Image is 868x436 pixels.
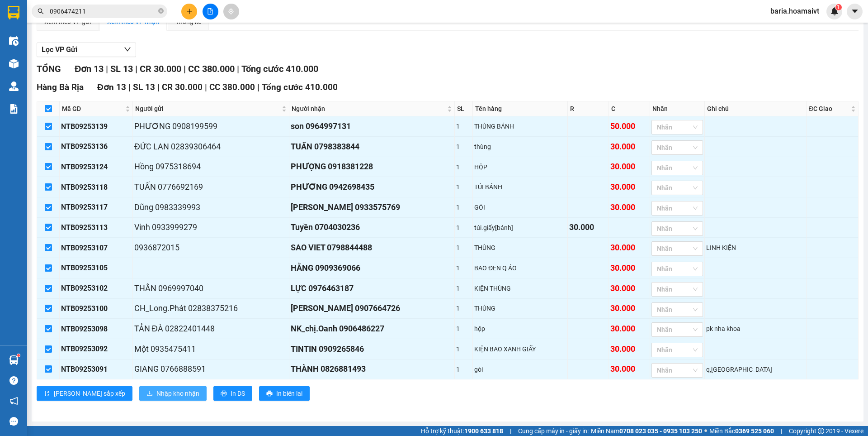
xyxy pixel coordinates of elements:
[291,282,453,295] div: LỰC 0976463187
[44,390,50,398] span: sort-ascending
[61,323,131,335] div: NTB09253098
[610,140,648,153] div: 30.000
[241,63,318,74] span: Tổng cước 410.000
[106,63,108,74] span: |
[9,355,19,365] img: warehouse-icon
[60,339,133,359] td: NTB09253092
[610,363,648,375] div: 30.000
[213,386,252,401] button: printerIn DS
[134,181,288,193] div: TUẤN 0776692169
[610,241,648,254] div: 30.000
[223,4,239,19] button: aim
[456,263,471,273] div: 1
[9,417,18,426] span: message
[61,182,131,193] div: NTB09253118
[9,36,19,46] img: warehouse-icon
[221,390,227,398] span: printer
[61,201,131,213] div: NTB09253117
[209,82,255,92] span: CC 380.000
[37,82,84,92] span: Hàng Bà Rịa
[38,8,44,14] span: search
[851,7,859,15] span: caret-down
[474,344,566,354] div: KIỆN BAO XANH GIẤY
[61,121,131,132] div: NTB09253139
[610,160,648,173] div: 30.000
[835,4,842,10] sup: 1
[60,157,133,177] td: NTB09253124
[60,258,133,278] td: NTB09253105
[158,8,164,14] span: close-circle
[135,104,280,114] span: Người gửi
[291,221,453,234] div: Tuyền 0704030236
[568,101,609,116] th: R
[474,324,566,334] div: hộp
[830,7,839,15] img: icon-new-feature
[9,397,18,405] span: notification
[5,38,62,48] li: VP Hàng Bà Rịa
[291,363,453,375] div: THÀNH 0826881493
[61,161,131,172] div: NTB09253124
[763,5,826,17] span: baria.hoamaivt
[61,242,131,254] div: NTB09253107
[60,116,133,137] td: NTB09253139
[735,427,774,435] strong: 0369 525 060
[474,142,566,152] div: thùng
[61,283,131,294] div: NTB09253102
[181,4,197,19] button: plus
[37,63,61,74] span: TỔNG
[5,5,131,22] li: Hoa Mai
[781,426,782,436] span: |
[62,50,69,57] span: environment
[610,302,648,315] div: 30.000
[809,104,849,114] span: ĐC Giao
[456,283,471,293] div: 1
[135,63,137,74] span: |
[134,120,288,133] div: PHƯƠNG 0908199599
[61,222,131,233] div: NTB09253113
[42,44,77,55] span: Lọc VP Gửi
[5,50,53,67] b: QL51, PPhước Trung, TPBà Rịa
[110,63,133,74] span: SL 13
[203,4,218,19] button: file-add
[134,201,288,214] div: Dũng 0983339993
[128,82,131,92] span: |
[705,101,807,116] th: Ghi chú
[97,82,126,92] span: Đơn 13
[146,390,153,398] span: download
[162,82,203,92] span: CR 30.000
[474,121,566,131] div: THÙNG BÁNH
[5,5,36,36] img: logo.jpg
[262,82,338,92] span: Tổng cước 410.000
[60,278,133,299] td: NTB09253102
[518,426,589,436] span: Cung cấp máy in - giấy in:
[37,386,132,401] button: sort-ascending[PERSON_NAME] sắp xếp
[62,104,123,114] span: Mã GD
[124,46,131,53] span: down
[421,426,503,436] span: Hỗ trợ kỹ thuật:
[464,427,503,435] strong: 1900 633 818
[474,364,566,374] div: gói
[474,223,566,233] div: túi.giấy[bánh]
[291,181,453,193] div: PHƯƠNG 0942698435
[291,160,453,173] div: PHƯỢNG 0918381228
[60,319,133,339] td: NTB09253098
[291,201,453,214] div: [PERSON_NAME] 0933575769
[61,262,131,273] div: NTB09253105
[207,8,213,14] span: file-add
[610,322,648,335] div: 30.000
[837,4,840,10] span: 1
[60,197,133,218] td: NTB09253117
[266,390,273,398] span: printer
[709,426,774,436] span: Miền Bắc
[184,63,186,74] span: |
[847,4,863,19] button: caret-down
[134,221,288,234] div: Vinh 0933999279
[60,359,133,380] td: NTB09253091
[456,182,471,192] div: 1
[609,101,650,116] th: C
[610,181,648,193] div: 30.000
[5,50,11,57] span: environment
[706,324,805,334] div: pk nha khoa
[60,218,133,238] td: NTB09253113
[156,388,199,398] span: Nhập kho nhận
